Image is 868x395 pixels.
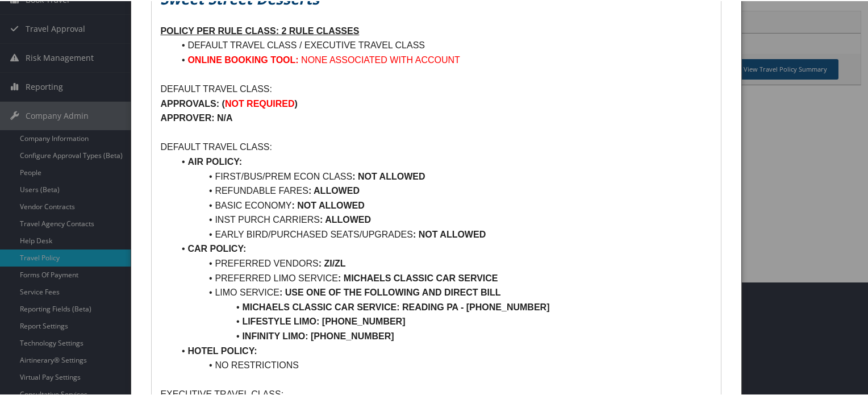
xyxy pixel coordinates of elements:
[174,357,712,372] li: NO RESTRICTIONS
[292,199,365,209] strong: : NOT ALLOWED
[174,211,712,226] li: INST PURCH CARRIERS
[279,286,501,296] strong: : USE ONE OF THE FOLLOWING AND DIRECT BILL
[160,25,359,35] u: POLICY PER RULE CLASS: 2 RULE CLASSES
[174,255,712,270] li: PREFERRED VENDORS
[301,54,460,64] span: NONE ASSOCIATED WITH ACCOUNT
[225,98,295,107] strong: NOT REQUIRED
[174,284,712,299] li: LIMO SERVICE
[352,171,425,180] strong: : NOT ALLOWED
[160,98,224,107] strong: APPROVALS: (
[187,243,246,252] strong: CAR POLICY:
[174,168,712,183] li: FIRST/BUS/PREM ECON CLASS
[174,270,712,285] li: PREFERRED LIMO SERVICE
[295,98,298,107] strong: )
[174,197,712,212] li: BASIC ECONOMY
[314,185,360,194] strong: ALLOWED
[187,345,257,355] strong: HOTEL POLICY:
[160,112,232,122] strong: APPROVER: N/A
[160,139,712,153] p: DEFAULT TRAVEL CLASS:
[187,54,298,64] strong: ONLINE BOOKING TOOL:
[242,315,405,325] strong: LIFESTYLE LIMO: [PHONE_NUMBER]
[319,257,346,267] strong: : ZI/ZL
[338,272,498,282] strong: : MICHAELS CLASSIC CAR SERVICE
[187,156,242,165] strong: AIR POLICY:
[242,301,549,311] strong: MICHAELS CLASSIC CAR SERVICE: READING PA - [PHONE_NUMBER]
[174,37,712,52] li: DEFAULT TRAVEL CLASS / EXECUTIVE TRAVEL CLASS
[320,214,371,223] strong: : ALLOWED
[174,226,712,241] li: EARLY BIRD/PURCHASED SEATS/UPGRADES
[242,330,394,340] strong: INFINITY LIMO: [PHONE_NUMBER]
[174,182,712,197] li: REFUNDABLE FARES
[413,228,486,238] strong: : NOT ALLOWED
[308,185,311,194] strong: :
[160,81,712,95] p: DEFAULT TRAVEL CLASS:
